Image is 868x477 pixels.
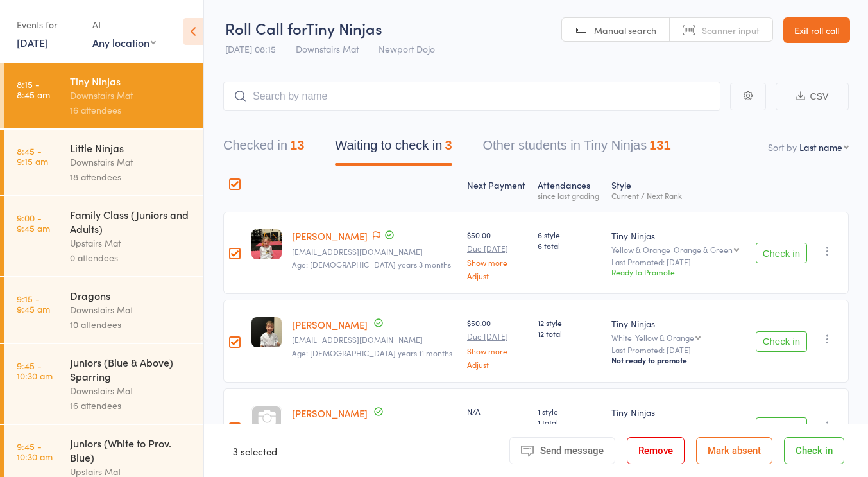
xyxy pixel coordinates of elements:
[756,417,807,438] button: Check in
[611,191,743,200] div: Current / Next Rank
[611,345,743,354] small: Last Promoted: [DATE]
[445,138,452,152] div: 3
[292,247,457,256] small: aislinn0042@gmail.com
[292,229,368,243] a: [PERSON_NAME]
[4,277,203,343] a: 9:15 -9:45 amDragonsDownstairs Mat10 attendees
[225,17,306,39] span: Roll Call for
[292,424,457,433] small: ckler233@gmail.com
[611,266,743,277] div: Ready to Promote
[696,437,772,464] button: Mark absent
[768,141,797,153] label: Sort by
[223,82,720,111] input: Search by name
[92,35,156,49] div: Any location
[233,437,277,464] div: 3 selected
[290,138,304,152] div: 13
[538,328,601,339] span: 12 total
[70,155,192,169] div: Downstairs Mat
[467,360,527,369] a: Adjust
[532,172,606,206] div: Atten­dances
[70,288,192,302] div: Dragons
[538,406,601,417] span: 1 style
[4,196,203,276] a: 9:00 -9:45 amFamily Class (Juniors and Adults)Upstairs Mat0 attendees
[538,191,601,200] div: since last grading
[70,398,192,413] div: 16 attendees
[292,347,452,358] span: Age: [DEMOGRAPHIC_DATA] years 11 months
[17,79,50,100] time: 8:15 - 8:45 am
[17,146,48,166] time: 8:45 - 9:15 am
[17,35,48,49] a: [DATE]
[756,331,807,352] button: Check in
[538,317,601,328] span: 12 style
[467,347,527,355] a: Show more
[606,172,748,206] div: Style
[223,132,304,166] button: Checked in13
[611,257,743,266] small: Last Promoted: [DATE]
[635,333,694,342] div: Yellow & Orange
[467,406,527,417] div: N/A
[292,318,368,331] a: [PERSON_NAME]
[17,212,50,233] time: 9:00 - 9:45 am
[70,383,192,398] div: Downstairs Mat
[784,437,844,464] button: Check in
[17,14,80,35] div: Events for
[467,229,527,280] div: $50.00
[538,417,601,428] span: 1 total
[611,317,743,330] div: Tiny Ninjas
[635,422,694,430] div: Yellow & Orange
[467,244,527,253] small: Due [DATE]
[70,74,192,88] div: Tiny Ninjas
[306,17,382,39] span: Tiny Ninjas
[509,437,615,464] button: Send message
[783,17,850,43] a: Exit roll call
[611,355,743,365] div: Not ready to promote
[70,436,192,464] div: Juniors (White to Prov. Blue)
[467,272,527,280] a: Adjust
[4,344,203,424] a: 9:45 -10:30 amJuniors (Blue & Above) SparringDownstairs Mat16 attendees
[251,317,282,347] img: image1752877640.png
[70,88,192,103] div: Downstairs Mat
[296,42,359,55] span: Downstairs Mat
[17,441,53,462] time: 9:45 - 10:30 am
[538,240,601,251] span: 6 total
[702,24,760,37] span: Scanner input
[611,333,743,342] div: White
[594,24,656,37] span: Manual search
[538,229,601,240] span: 6 style
[379,42,435,55] span: Newport Dojo
[4,63,203,128] a: 8:15 -8:45 amTiny NinjasDownstairs Mat16 attendees
[483,132,671,166] button: Other students in Tiny Ninjas131
[225,42,276,55] span: [DATE] 08:15
[92,14,156,35] div: At
[674,245,733,254] div: Orange & Green
[799,141,842,153] div: Last name
[70,355,192,383] div: Juniors (Blue & Above) Sparring
[292,406,368,420] a: [PERSON_NAME]
[70,250,192,265] div: 0 attendees
[4,130,203,195] a: 8:45 -9:15 amLittle NinjasDownstairs Mat18 attendees
[70,169,192,184] div: 18 attendees
[70,317,192,332] div: 10 attendees
[467,317,527,368] div: $50.00
[70,207,192,236] div: Family Class (Juniors and Adults)
[70,302,192,317] div: Downstairs Mat
[649,138,670,152] div: 131
[70,103,192,117] div: 16 attendees
[776,83,849,110] button: CSV
[292,335,457,344] small: laurahooper8@hotmail.com
[251,229,282,259] img: image1740778363.png
[540,445,604,456] span: Send message
[292,259,451,270] span: Age: [DEMOGRAPHIC_DATA] years 3 months
[17,360,53,381] time: 9:45 - 10:30 am
[70,141,192,155] div: Little Ninjas
[627,437,685,464] button: Remove
[611,422,743,430] div: White
[611,406,743,419] div: Tiny Ninjas
[462,172,532,206] div: Next Payment
[467,258,527,266] a: Show more
[611,229,743,242] div: Tiny Ninjas
[467,332,527,341] small: Due [DATE]
[756,243,807,263] button: Check in
[335,132,452,166] button: Waiting to check in3
[70,236,192,250] div: Upstairs Mat
[611,245,743,254] div: Yellow & Orange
